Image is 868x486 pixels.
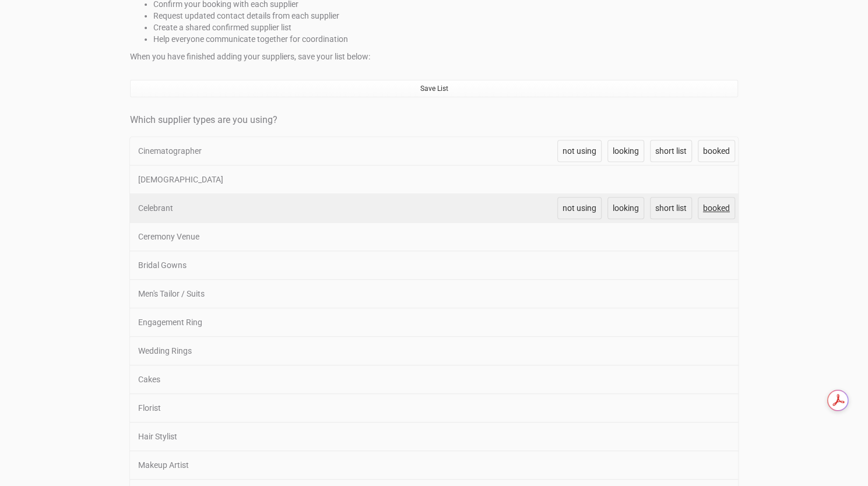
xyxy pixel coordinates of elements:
a: booked [698,197,735,219]
span: booked [703,146,730,156]
div: Cakes [130,365,551,393]
span: not using [563,203,596,213]
a: not using [557,197,602,219]
div: Engagement Ring [130,308,551,336]
a: short list [650,197,692,219]
a: short list [650,140,692,162]
span: looking [613,146,639,156]
div: Florist [130,394,551,422]
a: Save List [130,80,737,97]
span: short list [655,146,687,156]
div: Ceremony Venue [130,223,551,251]
div: Men's Tailor / Suits [130,280,551,308]
h4: Which supplier types are you using? [130,115,737,125]
div: Wedding Rings [130,337,551,365]
div: Bridal Gowns [130,251,551,279]
a: looking [607,140,644,162]
div: [DEMOGRAPHIC_DATA] [130,165,551,193]
div: Cinematographer [130,137,551,165]
span: not using [563,146,596,156]
a: not using [557,140,602,162]
div: Makeup Artist [130,451,551,479]
div: Celebrant [130,194,551,222]
a: looking [607,197,644,219]
span: short list [655,203,687,213]
span: booked [703,203,730,213]
div: Hair Stylist [130,422,551,450]
li: Request updated contact details from each supplier [153,10,737,22]
li: Create a shared confirmed supplier list [153,22,737,33]
li: Help everyone communicate together for coordination [153,33,737,45]
p: When you have finished adding your suppliers, save your list below: [130,51,737,62]
a: booked [698,140,735,162]
span: looking [613,203,639,213]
